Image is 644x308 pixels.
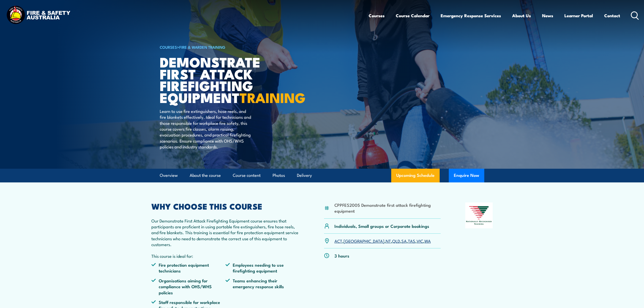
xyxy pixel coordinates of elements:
a: About the course [190,169,221,182]
a: TAS [408,238,415,244]
p: This course is ideal for: [151,253,299,259]
li: Organisations aiming for compliance with OHS/WHS policies [151,278,225,295]
h6: > [160,44,285,50]
p: Individuals, Small groups or Corporate bookings [334,223,429,229]
a: Photos [273,169,285,182]
a: SA [401,238,407,244]
li: CPPFES2005 Demonstrate first attack firefighting equipment [334,202,441,214]
a: Emergency Response Services [441,9,501,22]
p: Our Demonstrate First Attack Firefighting Equipment course ensures that participants are proficie... [151,218,299,247]
li: Teams enhancing their emergency response skills [225,278,299,295]
h2: WHY CHOOSE THIS COURSE [151,202,299,210]
a: Course Calendar [396,9,430,22]
a: COURSES [160,44,177,50]
li: Fire protection equipment technicians [151,262,225,274]
a: News [542,9,553,22]
a: Upcoming Schedule [391,169,440,182]
a: WA [424,238,431,244]
p: , , , , , , , [334,238,431,244]
p: 3 hours [334,253,349,259]
a: NT [386,238,391,244]
a: Course content [233,169,261,182]
li: Employees needing to use firefighting equipment [225,262,299,274]
h1: Demonstrate First Attack Firefighting Equipment [160,56,285,103]
a: Learner Portal [564,9,593,22]
a: Courses [369,9,385,22]
p: Learn to use fire extinguishers, hose reels, and fire blankets effectively. Ideal for technicians... [160,108,252,150]
a: [GEOGRAPHIC_DATA] [344,238,384,244]
a: Contact [604,9,620,22]
strong: TRAINING [240,87,306,108]
a: Delivery [297,169,312,182]
a: Fire & Warden Training [179,44,225,50]
button: Enquire Now [449,169,484,182]
img: Nationally Recognised Training logo. [465,202,493,228]
a: Overview [160,169,178,182]
a: ACT [334,238,342,244]
a: VIC [417,238,423,244]
a: About Us [512,9,531,22]
a: QLD [392,238,400,244]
